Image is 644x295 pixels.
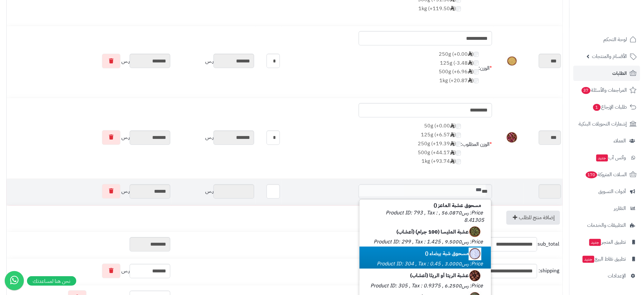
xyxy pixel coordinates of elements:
[8,54,170,68] div: ر.س
[601,16,638,30] img: logo-2.png
[439,77,479,84] label: 1kg (+20.87 )
[596,155,608,162] span: جديد
[439,60,479,67] label: 125g (-3.48 )
[539,241,559,248] span: sub_total:
[573,32,640,47] a: لوحة التحكم
[8,264,170,278] div: ر.س
[614,204,626,213] span: التقارير
[173,131,254,145] div: ر.س
[397,228,485,236] b: عشبة المليسا (100 جرام) (أعشاب)
[456,159,461,164] input: 1kg (+93.74)
[479,46,492,91] td: الوزن:
[456,133,461,138] input: 125g (+6.57)
[474,69,479,75] input: 500g (+6.96)
[573,218,640,233] a: التطبيقات والخدمات
[456,142,461,147] input: 250g (+19.39)
[506,55,519,68] img: 1634730636-Fenugreek%20Powder%20Qassim-40x40.jpg
[474,61,479,66] input: 125g (-3.48)
[582,87,591,94] span: 37
[418,5,461,12] label: 1kg (+119.50 )
[410,272,485,280] b: عشبة الريتا أو الريثا (أعشاب)
[173,184,254,199] div: ر.س
[608,271,626,280] span: الإعدادات
[418,123,461,130] label: 50g (+0.00 )
[573,201,640,216] a: التقارير
[434,202,485,210] b: مسحوق عشبة الماعز ()
[371,282,484,290] small: Price: رس6.2500 , Product ID: 305 , Tax : 0.9375
[579,119,627,128] span: إشعارات التحويلات البنكية
[456,151,461,156] input: 500g (+44.17)
[573,184,640,199] a: أدوات التسويق
[573,150,640,165] a: وآتس آبجديد
[596,153,626,162] span: وآتس آب
[585,170,627,179] span: السلات المتروكة
[589,238,626,247] span: تطبيق المتجر
[573,251,640,267] a: تطبيق نقاط البيعجديد
[593,103,627,112] span: طلبات الإرجاع
[418,140,461,148] label: 250g (+19.39 )
[418,149,461,157] label: 500g (+44.17 )
[582,255,626,263] span: تطبيق نقاط البيع
[604,35,627,44] span: لوحة التحكم
[599,187,626,196] span: أدوات التسويق
[425,250,485,258] b: مسحوق شبة بيضاء ()
[573,268,640,284] a: الإعدادات
[474,52,479,57] input: 250g (+0.00)
[377,260,484,268] small: Price: رس3.0000 , Product ID: 304 , Tax : 0.45
[573,66,640,81] a: الطلبات
[418,132,461,139] label: 125g (+6.57 )
[614,136,626,145] span: العملاء
[8,184,170,199] div: ر.س
[573,116,640,132] a: إشعارات التحويلات البنكية
[583,256,594,263] span: جديد
[173,54,254,68] div: ر.س
[418,158,461,165] label: 1kg (+93.74 )
[469,270,482,283] img: 1660069561-Reetha-40x40.jpg
[474,78,479,83] input: 1kg (+20.87)
[573,133,640,148] a: العملاء
[589,239,601,246] span: جديد
[506,131,519,144] img: 1645466661-Mohamadi%20Flowers-40x40.jpg
[593,104,601,111] span: 1
[587,221,626,230] span: التطبيقات والخدمات
[439,51,479,58] label: 250g (+0.00 )
[539,268,559,275] span: shipping:
[573,83,640,98] a: المراجعات والأسئلة37
[456,6,461,11] input: 1kg (+119.50)
[469,248,482,261] img: 1660069051-Alum%20Rock%20Powder-40x40.jpg
[506,211,560,225] a: إضافة منتج للطلب
[439,68,479,76] label: 500g (+6.96 )
[581,86,627,95] span: المراجعات والأسئلة
[374,238,484,246] small: Price: رس9.5000 , Product ID: 299 , Tax : 1.425
[461,118,492,172] td: الوزن المطلوب:
[586,171,597,178] span: 170
[613,69,627,78] span: الطلبات
[573,99,640,115] a: طلبات الإرجاع1
[469,226,482,239] img: 1659892928-Lemon%20Balm-40x40.jpg
[573,167,640,182] a: السلات المتروكة170
[592,52,627,61] span: الأقسام والمنتجات
[573,234,640,250] a: تطبيق المتجرجديد
[8,130,170,145] div: ر.س
[386,209,485,224] small: Price: رس56.0870 , Product ID: 793 , Tax : 8.41305
[456,124,461,129] input: 50g (+0.00)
